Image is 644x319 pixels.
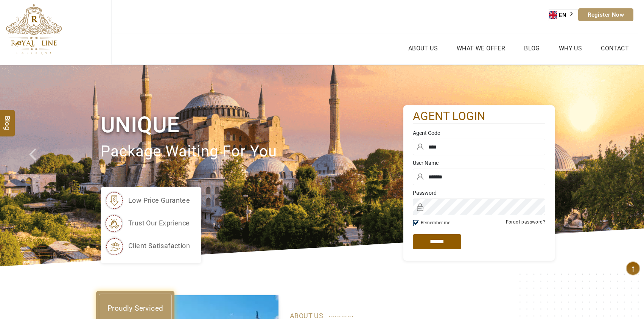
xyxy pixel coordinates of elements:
[104,236,190,255] li: client satisafaction
[455,43,507,54] a: What we Offer
[101,111,403,139] h1: Unique
[506,219,545,225] a: Forgot password?
[3,116,12,122] span: Blog
[413,129,545,137] label: Agent Code
[413,109,545,124] h2: agent login
[19,65,51,266] a: Check next prev
[406,43,440,54] a: About Us
[612,65,644,266] a: Check next image
[104,191,190,210] li: low price gurantee
[6,3,62,55] img: The Royal Line Holidays
[549,9,578,21] a: EN
[557,43,584,54] a: Why Us
[101,139,403,164] p: package waiting for you
[522,43,542,54] a: Blog
[549,9,578,21] aside: Language selected: English
[413,189,545,197] label: Password
[578,8,633,21] a: Register Now
[104,214,190,233] li: trust our exprience
[549,9,578,21] div: Language
[413,159,545,167] label: User Name
[421,220,450,225] label: Remember me
[599,43,631,54] a: Contact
